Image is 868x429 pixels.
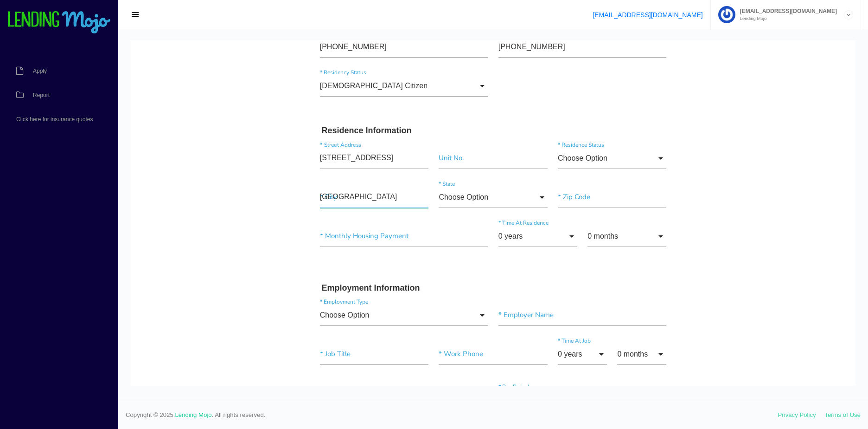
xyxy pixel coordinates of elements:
h3: Employment Information [191,243,534,253]
a: Privacy Policy [778,411,816,418]
span: Apply [33,68,47,74]
span: Report [33,92,50,98]
img: Profile image [718,6,735,23]
a: Terms of Use [824,411,861,418]
span: Click here for insurance quotes [16,117,93,122]
h3: Residence Information [191,85,534,96]
a: [EMAIL_ADDRESS][DOMAIN_NAME] [593,11,702,19]
span: [EMAIL_ADDRESS][DOMAIN_NAME] [735,8,837,14]
a: Lending Mojo [175,411,212,418]
small: Lending Mojo [735,16,837,21]
img: logo-small.png [7,11,111,34]
span: Copyright © 2025. . All rights reserved. [126,410,778,420]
